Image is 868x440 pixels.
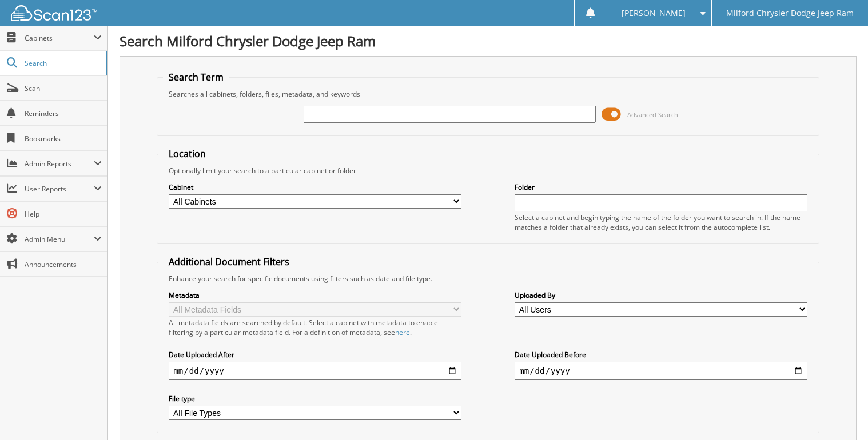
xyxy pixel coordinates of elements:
img: scan123-logo-white.svg [11,5,97,21]
legend: Location [163,147,212,160]
span: Announcements [25,259,102,269]
label: Cabinet [169,182,461,192]
input: start [169,362,461,380]
label: Date Uploaded Before [515,350,807,359]
legend: Additional Document Filters [163,255,295,268]
label: Folder [515,182,807,192]
div: Optionally limit your search to a particular cabinet or folder [163,166,813,175]
span: Scan [25,83,102,93]
div: Searches all cabinets, folders, files, metadata, and keywords [163,89,813,99]
span: Cabinets [25,33,94,43]
label: Metadata [169,290,461,300]
span: User Reports [25,184,94,194]
span: Help [25,209,102,219]
span: Reminders [25,109,102,118]
div: Select a cabinet and begin typing the name of the folder you want to search in. If the name match... [515,213,807,232]
span: Advanced Search [627,110,678,119]
label: Date Uploaded After [169,350,461,359]
span: [PERSON_NAME] [622,10,686,17]
h1: Search Milford Chrysler Dodge Jeep Ram [120,31,857,50]
a: here [395,327,410,337]
span: Milford Chrysler Dodge Jeep Ram [726,10,854,17]
span: Admin Reports [25,159,94,169]
legend: Search Term [163,71,229,83]
div: All metadata fields are searched by default. Select a cabinet with metadata to enable filtering b... [169,318,461,337]
span: Admin Menu [25,234,94,244]
input: end [515,362,807,380]
label: File type [169,394,461,403]
span: Search [25,58,100,68]
span: Bookmarks [25,134,102,143]
label: Uploaded By [515,290,807,300]
div: Enhance your search for specific documents using filters such as date and file type. [163,274,813,283]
